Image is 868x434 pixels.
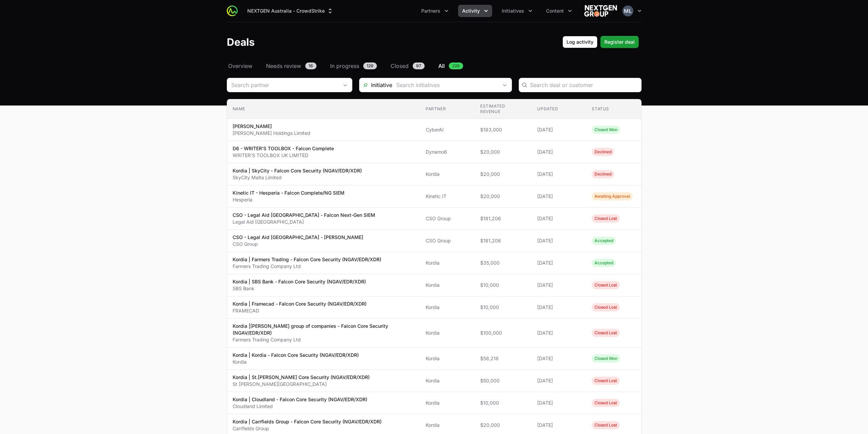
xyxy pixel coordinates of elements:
div: Partners menu [417,5,453,17]
span: Dynamo6 [426,149,469,155]
span: Kordia [426,171,469,178]
span: Initiatives [502,8,524,14]
span: $50,000 [480,377,526,384]
span: $10,000 [480,304,526,311]
button: Partners [417,5,453,17]
button: Log activity [562,36,598,48]
span: Kordia [426,400,469,406]
span: Kordia [426,330,469,336]
span: $181,206 [480,215,526,222]
button: Activity [458,5,492,17]
a: Needs review16 [265,62,318,70]
input: Search initiatives [392,78,498,92]
th: Status [586,99,641,119]
nav: Deals navigation [227,62,642,70]
a: In progress129 [329,62,378,70]
span: $20,000 [480,171,526,178]
h1: Deals [227,36,255,48]
span: 226 [449,62,463,69]
p: Kinetic IT - Hesperia - Falcon Complete/NG SIEM [233,190,344,196]
span: $10,000 [480,400,526,406]
span: CSO Group [426,237,469,244]
span: [DATE] [537,126,581,133]
span: Closed [391,62,409,70]
span: $10,000 [480,282,526,289]
span: [DATE] [537,171,581,178]
span: $20,000 [480,149,526,155]
span: $183,000 [480,126,526,133]
span: Partners [421,8,440,14]
button: NEXTGEN Australia - CrowdStrike [243,5,338,17]
p: D6 - WRITER'S TOOLBOX - Falcon Complete [233,145,334,152]
p: Kordia [233,359,359,365]
a: All226 [437,62,465,70]
p: Hesperia [233,196,344,203]
span: Kinetic IT [426,193,469,200]
div: Activity menu [458,5,492,17]
span: [DATE] [537,355,581,362]
span: Needs review [266,62,301,70]
button: Content [542,5,576,17]
div: Primary actions [562,36,639,48]
span: $58,218 [480,355,526,362]
span: 97 [413,62,425,69]
span: [DATE] [537,422,581,429]
p: WRITER'S TOOLBOX UK LIMITED [233,152,334,159]
span: [DATE] [537,193,581,200]
span: $35,000 [480,260,526,266]
p: CSO Group [233,241,363,248]
span: Content [546,8,564,14]
span: Initiative [359,81,392,89]
img: NEXTGEN Australia [584,4,617,18]
span: $100,000 [480,330,526,336]
div: Open [338,78,352,92]
span: Overview [228,62,252,70]
span: [DATE] [537,330,581,336]
p: [PERSON_NAME] Holdings Limited [233,130,310,137]
span: Log activity [567,38,593,46]
p: Kordia | Framecad - Falcon Core Security (NGAV/EDR/XDR) [233,300,367,307]
div: Initiatives menu [498,5,536,17]
p: Cloudland Limited [233,403,367,410]
span: 129 [363,62,377,69]
input: Search partner [227,78,338,92]
div: Main navigation [238,5,576,17]
span: CSO Group [426,215,469,222]
button: Register deal [600,36,639,48]
p: Carrfields Group [233,425,382,432]
span: Kordia [426,377,469,384]
span: $20,000 [480,422,526,429]
a: Overview [227,62,254,70]
span: [DATE] [537,400,581,406]
span: [DATE] [537,377,581,384]
p: Farmers Trading Company Ltd [233,263,381,270]
div: Open [498,78,512,92]
p: Kordia | SkyCity - Falcon Core Security (NGAV/EDR/XDR) [233,167,362,174]
span: Kordia [426,260,469,266]
span: Kordia [426,304,469,311]
p: Kordia | St.[PERSON_NAME] Core Security (NGAV/EDR/XDR) [233,374,370,381]
th: Estimated revenue [475,99,532,119]
span: CyberAI [426,126,469,133]
span: Kordia [426,422,469,429]
p: CSO - Legal Aid [GEOGRAPHIC_DATA] - [PERSON_NAME] [233,234,363,241]
span: Activity [462,8,480,14]
span: In progress [330,62,359,70]
span: Kordia [426,282,469,289]
p: Kordia | Carrfields Group - Falcon Core Security (NGAV/EDR/XDR) [233,418,382,425]
span: [DATE] [537,260,581,266]
div: Content menu [542,5,576,17]
th: Partner [420,99,475,119]
span: [DATE] [537,282,581,289]
p: FRAMECAD [233,307,367,314]
span: All [438,62,445,70]
span: Kordia [426,355,469,362]
div: Supplier switch menu [243,5,338,17]
p: Kordia | Farmers Trading - Falcon Core Security (NGAV/EDR/XDR) [233,256,381,263]
img: ActivitySource [227,5,238,16]
span: Register deal [604,38,635,46]
p: Farmers Trading Company Ltd [233,336,415,343]
p: CSO - Legal Aid [GEOGRAPHIC_DATA] - Falcon Next-Gen SIEM [233,212,375,219]
p: SkyCity Malta Limited [233,174,362,181]
p: Kordia | SBS Bank - Falcon Core Security (NGAV/EDR/XDR) [233,278,366,285]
